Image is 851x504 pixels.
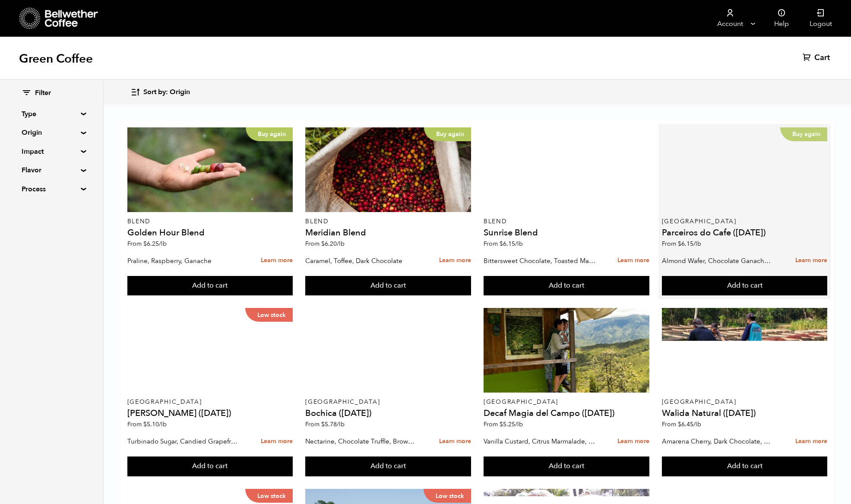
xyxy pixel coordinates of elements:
[22,127,81,138] summary: Origin
[305,456,471,476] button: Add to cart
[662,420,701,428] span: From
[484,409,649,418] h4: Decaf Magia del Campo ([DATE])
[662,276,828,296] button: Add to cart
[617,432,649,451] a: Learn more
[305,409,471,418] h4: Bochica ([DATE])
[159,240,167,248] span: /lb
[515,240,523,248] span: /lb
[143,420,167,428] bdi: 5.10
[305,420,345,428] span: From
[321,420,345,428] bdi: 5.78
[678,420,701,428] bdi: 6.45
[484,228,649,237] h4: Sunrise Blend
[803,53,832,63] a: Cart
[127,399,293,405] p: [GEOGRAPHIC_DATA]
[305,254,418,267] p: Caramel, Toffee, Dark Chocolate
[143,420,147,428] span: $
[143,240,167,248] bdi: 6.25
[127,219,293,225] p: Blend
[130,82,190,102] button: Sort by: Origin
[127,240,167,248] span: From
[484,399,649,405] p: [GEOGRAPHIC_DATA]
[337,240,345,248] span: /lb
[305,219,471,225] p: Blend
[484,456,649,476] button: Add to cart
[22,146,81,157] summary: Impact
[617,251,649,270] a: Learn more
[484,435,596,448] p: Vanilla Custard, Citrus Marmalade, Caramel
[143,88,190,97] span: Sort by: Origin
[127,127,293,212] a: Buy again
[678,240,681,248] span: $
[662,219,828,225] p: [GEOGRAPHIC_DATA]
[515,420,523,428] span: /lb
[159,420,167,428] span: /lb
[484,219,649,225] p: Blend
[693,420,701,428] span: /lb
[662,240,701,248] span: From
[678,420,681,428] span: $
[662,399,828,405] p: [GEOGRAPHIC_DATA]
[127,435,240,448] p: Turbinado Sugar, Candied Grapefruit, Spiced Plum
[22,184,81,194] summary: Process
[484,276,649,296] button: Add to cart
[143,240,147,248] span: $
[35,89,51,98] span: Filter
[662,435,775,448] p: Amarena Cherry, Dark Chocolate, Hibiscus
[245,308,293,322] p: Low stock
[439,251,471,270] a: Learn more
[321,420,325,428] span: $
[127,456,293,476] button: Add to cart
[321,240,345,248] bdi: 6.20
[127,228,293,237] h4: Golden Hour Blend
[321,240,325,248] span: $
[693,240,701,248] span: /lb
[337,420,345,428] span: /lb
[19,51,93,67] h1: Green Coffee
[424,127,471,141] p: Buy again
[814,53,830,63] span: Cart
[127,409,293,418] h4: [PERSON_NAME] ([DATE])
[662,409,828,418] h4: Walida Natural ([DATE])
[246,127,293,141] p: Buy again
[484,240,523,248] span: From
[305,435,418,448] p: Nectarine, Chocolate Truffle, Brown Sugar
[305,399,471,405] p: [GEOGRAPHIC_DATA]
[500,420,503,428] span: $
[484,420,523,428] span: From
[500,240,503,248] span: $
[261,251,293,270] a: Learn more
[127,420,167,428] span: From
[127,308,293,393] a: Low stock
[305,276,471,296] button: Add to cart
[424,489,471,503] p: Low stock
[795,251,827,270] a: Learn more
[500,240,523,248] bdi: 6.15
[261,432,293,451] a: Learn more
[305,228,471,237] h4: Meridian Blend
[22,165,81,175] summary: Flavor
[662,456,828,476] button: Add to cart
[500,420,523,428] bdi: 5.25
[22,109,81,119] summary: Type
[484,254,596,267] p: Bittersweet Chocolate, Toasted Marshmallow, Candied Orange, Praline
[127,254,240,267] p: Praline, Raspberry, Ganache
[127,276,293,296] button: Add to cart
[662,228,828,237] h4: Parceiros do Cafe ([DATE])
[662,254,775,267] p: Almond Wafer, Chocolate Ganache, Bing Cherry
[678,240,701,248] bdi: 6.15
[795,432,827,451] a: Learn more
[439,432,471,451] a: Learn more
[662,127,828,212] a: Buy again
[305,240,345,248] span: From
[780,127,827,141] p: Buy again
[245,489,293,503] p: Low stock
[305,127,471,212] a: Buy again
